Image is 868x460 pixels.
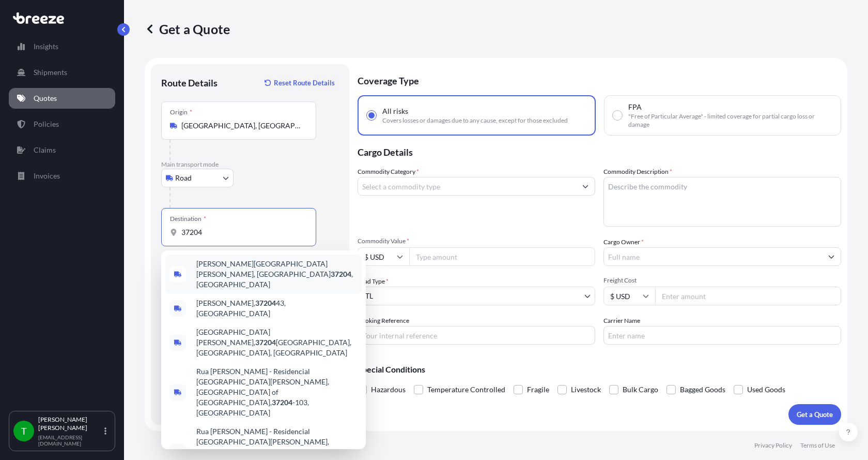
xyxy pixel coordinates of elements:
[822,247,841,266] button: Show suggestions
[34,67,67,78] p: Shipments
[628,112,832,129] span: "Free of Particular Average" - limited coverage for partial cargo loss or damage
[628,102,642,112] span: FPA
[409,247,595,266] input: Type amount
[358,177,576,196] input: Select a commodity type
[181,227,303,238] input: Destination
[747,382,785,397] span: Used Goods
[382,106,408,116] span: All risks
[34,119,59,129] p: Policies
[196,327,358,358] span: [GEOGRAPHIC_DATA][PERSON_NAME], [GEOGRAPHIC_DATA], [GEOGRAPHIC_DATA], [GEOGRAPHIC_DATA]
[571,382,601,397] span: Livestock
[358,365,841,374] p: Special Conditions
[358,64,841,95] p: Coverage Type
[21,426,27,436] span: T
[655,287,841,305] input: Enter amount
[358,167,419,177] label: Commodity Category
[371,382,406,397] span: Hazardous
[272,398,292,407] b: 37204
[603,167,672,177] label: Commodity Description
[38,434,102,447] p: [EMAIL_ADDRESS][DOMAIN_NAME]
[358,136,841,167] p: Cargo Details
[382,116,568,125] span: Covers losses or damages due to any cause, except for those excluded
[196,366,358,418] span: Rua [PERSON_NAME] - Residencial [GEOGRAPHIC_DATA][PERSON_NAME], [GEOGRAPHIC_DATA] of [GEOGRAPHIC_...
[255,338,276,347] b: 37204
[603,316,640,326] label: Carrier Name
[170,108,192,116] div: Origin
[274,78,335,88] p: Reset Route Details
[161,250,366,449] div: Show suggestions
[797,409,833,420] p: Get a Quote
[161,169,234,187] button: Select transport
[358,326,595,345] input: Your internal reference
[181,121,303,131] input: Origin
[38,416,102,432] p: [PERSON_NAME] [PERSON_NAME]
[34,171,60,181] p: Invoices
[427,382,505,397] span: Temperature Controlled
[170,215,206,223] div: Destination
[34,41,58,52] p: Insights
[331,270,351,278] b: 37204
[358,237,595,245] span: Commodity Value
[362,291,373,301] span: LTL
[196,298,358,319] span: [PERSON_NAME], 43, [GEOGRAPHIC_DATA]
[680,382,725,397] span: Bagged Goods
[576,177,595,196] button: Show suggestions
[603,276,841,285] span: Freight Cost
[255,299,276,307] b: 37204
[623,382,658,397] span: Bulk Cargo
[34,145,56,155] p: Claims
[603,326,841,345] input: Enter name
[145,21,230,37] p: Get a Quote
[34,93,57,103] p: Quotes
[161,160,339,169] p: Main transport mode
[175,173,192,183] span: Road
[800,441,835,450] p: Terms of Use
[604,247,822,266] input: Full name
[754,441,792,450] p: Privacy Policy
[161,77,218,89] p: Route Details
[358,276,389,287] span: Load Type
[603,237,644,247] label: Cargo Owner
[196,259,358,290] span: [PERSON_NAME][GEOGRAPHIC_DATA][PERSON_NAME], [GEOGRAPHIC_DATA] , [GEOGRAPHIC_DATA]
[358,316,409,326] label: Booking Reference
[527,382,549,397] span: Fragile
